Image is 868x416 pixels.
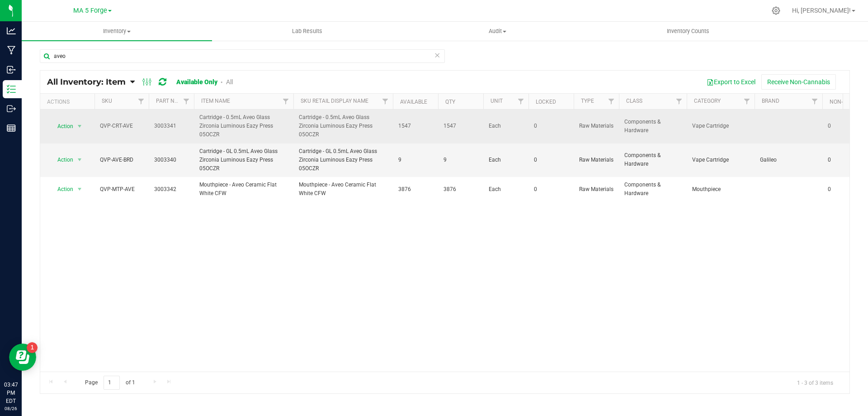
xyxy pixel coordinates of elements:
[443,185,478,194] span: 3876
[176,78,217,86] a: Available Only
[156,98,192,104] a: Part Number
[828,122,862,130] span: 0
[100,156,143,164] span: QVP-AVE-BRD
[7,65,16,74] inline-svg: Inbound
[445,99,455,105] a: Qty
[398,122,433,130] span: 1547
[4,405,18,412] p: 08/26
[692,122,749,130] span: Vape Cartridge
[154,122,189,130] span: 3003341
[49,120,74,133] span: Action
[807,94,822,109] a: Filter
[212,22,402,41] a: Lab Results
[7,104,16,113] inline-svg: Outbound
[489,156,523,164] span: Each
[49,183,74,196] span: Action
[828,185,862,194] span: 0
[400,99,427,105] a: Available
[403,27,592,35] span: Audit
[762,98,779,104] a: Brand
[199,181,288,198] span: Mouthpiece - Aveo Ceramic Flat White CFW
[299,181,387,198] span: Mouthpiece - Aveo Ceramic Flat White CFW
[770,6,782,15] div: Manage settings
[579,122,613,130] span: Raw Materials
[226,78,233,86] a: All
[7,26,16,35] inline-svg: Analytics
[47,77,130,87] a: All Inventory: Item
[514,94,528,109] a: Filter
[100,185,143,194] span: QVP-MTP-AVE
[73,7,107,14] span: MA 5 Forge
[579,185,613,194] span: Raw Materials
[299,113,387,139] span: Cartridge - 0.5mL Aveo Glass Zirconia Luminous Eazy Press 05OCZR
[593,22,783,41] a: Inventory Counts
[828,156,862,164] span: 0
[199,113,288,139] span: Cartridge - 0.5mL Aveo Glass Zirconia Luminous Eazy Press 05OCZR
[792,7,851,14] span: Hi, [PERSON_NAME]!
[7,124,16,133] inline-svg: Reports
[77,376,142,390] span: Page of 1
[655,27,722,35] span: Inventory Counts
[536,99,556,105] a: Locked
[624,181,681,198] span: Components & Hardware
[378,94,393,109] a: Filter
[278,94,293,109] a: Filter
[299,147,387,173] span: Cartridge - GL 0.5mL Aveo Glass Zirconia Luminous Eazy Press 05OCZR
[74,120,85,133] span: select
[534,122,568,130] span: 0
[790,376,840,389] span: 1 - 3 of 3 items
[7,85,16,94] inline-svg: Inventory
[694,98,721,104] a: Category
[489,185,523,194] span: Each
[398,156,433,164] span: 9
[179,94,194,109] a: Filter
[760,156,817,164] span: Galileo
[534,185,568,194] span: 0
[398,185,433,194] span: 3876
[761,74,836,90] button: Receive Non-Cannabis
[4,381,18,405] p: 03:47 PM EDT
[491,98,503,104] a: Unit
[443,122,478,130] span: 1547
[489,122,523,130] span: Each
[301,98,368,104] a: SKU Retail Display Name
[74,153,85,166] span: select
[280,27,335,35] span: Lab Results
[100,122,143,130] span: QVP-CRT-AVE
[7,46,16,55] inline-svg: Manufacturing
[579,156,613,164] span: Raw Materials
[199,147,288,173] span: Cartridge - GL 0.5mL Aveo Glass Zirconia Luminous Eazy Press 05OCZR
[47,99,91,105] div: Actions
[134,94,149,109] a: Filter
[692,185,749,194] span: Mouthpiece
[402,22,593,41] a: Audit
[534,156,568,164] span: 0
[581,98,594,104] a: Type
[672,94,687,109] a: Filter
[701,74,761,90] button: Export to Excel
[9,344,36,371] iframe: Resource center
[692,156,749,164] span: Vape Cartridge
[27,342,38,353] iframe: Resource center unread badge
[434,49,440,61] span: Clear
[201,98,230,104] a: Item Name
[624,118,681,135] span: Components & Hardware
[22,27,212,35] span: Inventory
[154,156,189,164] span: 3003340
[40,49,445,63] input: Search Item Name, Retail Display Name, SKU, Part Number...
[740,94,755,109] a: Filter
[443,156,478,164] span: 9
[49,153,74,166] span: Action
[74,183,85,196] span: select
[102,98,112,104] a: SKU
[626,98,642,104] a: Class
[604,94,619,109] a: Filter
[624,151,681,168] span: Components & Hardware
[47,77,126,87] span: All Inventory: Item
[104,376,120,390] input: 1
[154,185,189,194] span: 3003342
[22,22,212,41] a: Inventory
